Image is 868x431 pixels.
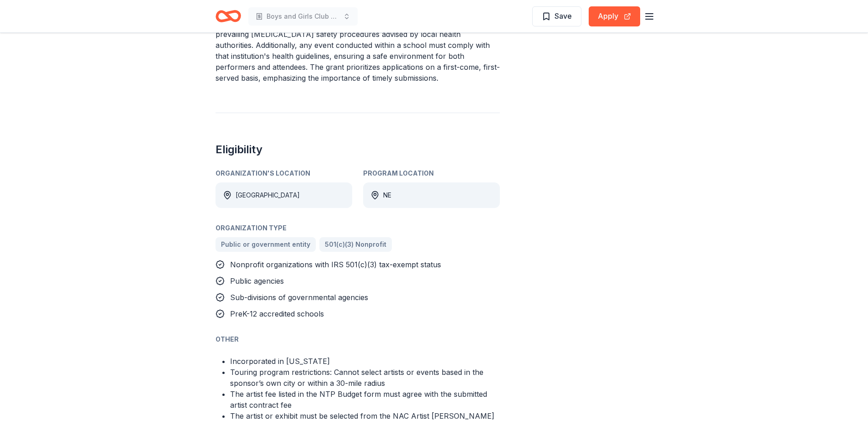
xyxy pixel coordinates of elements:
div: Other [216,334,500,345]
span: Save [555,10,572,22]
h2: Eligibility [216,142,500,157]
a: Public or government entity [216,237,316,252]
span: Nonprofit organizations with IRS 501(c)(3) tax-exempt status [230,260,441,269]
div: Program Location [363,168,500,179]
button: Apply [589,6,640,26]
div: [GEOGRAPHIC_DATA] [236,190,300,201]
span: Sub-divisions of governmental agencies [230,293,368,302]
span: Public or government entity [221,239,310,250]
button: Boys and Girls Club of the [DEMOGRAPHIC_DATA] nation [248,7,358,26]
button: Save [532,6,581,26]
span: Public agencies [230,276,284,286]
div: Organization Type [216,223,500,234]
span: PreK-12 accredited schools [230,309,324,318]
li: Incorporated in [US_STATE] [230,356,500,367]
span: Boys and Girls Club of the [DEMOGRAPHIC_DATA] nation [267,11,339,22]
li: The artist or exhibit must be selected from the NAC Artist [PERSON_NAME] [230,410,500,421]
li: Touring program restrictions: Cannot select artists or events based in the sponsor’s own city or ... [230,367,500,389]
a: Home [216,5,241,27]
span: 501(c)(3) Nonprofit [325,239,386,250]
a: 501(c)(3) Nonprofit [319,237,392,252]
div: NE [383,190,391,201]
div: Organization's Location [216,168,352,179]
li: The artist fee listed in the NTP Budget form must agree with the submitted artist contract fee [230,389,500,410]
